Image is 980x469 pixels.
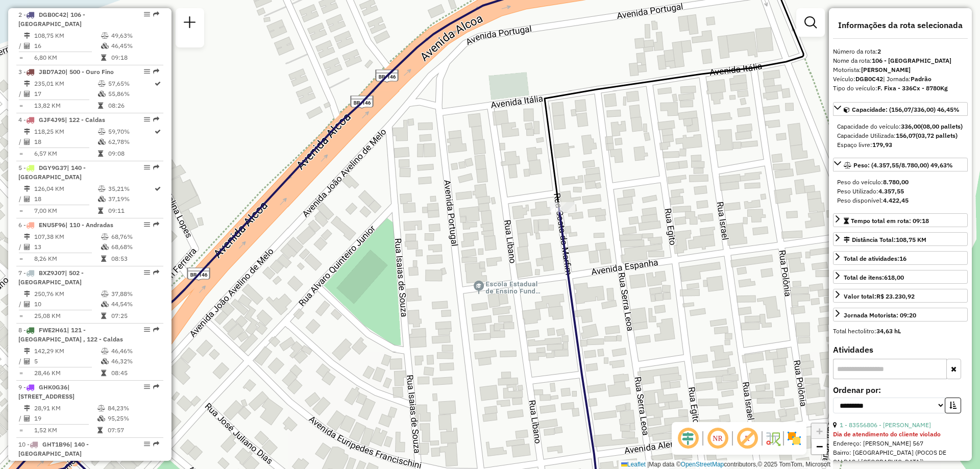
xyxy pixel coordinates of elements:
td: = [18,425,23,435]
i: % de utilização da cubagem [101,244,109,250]
span: | 140 - [GEOGRAPHIC_DATA] [18,440,89,457]
td: 28,46 KM [34,368,101,378]
td: 126,04 KM [34,184,97,194]
span: JBD7A20 [39,68,65,76]
div: Map data © contributors,© 2025 TomTom, Microsoft [619,460,833,469]
div: Endereço: [PERSON_NAME] 567 [833,439,968,448]
i: Distância Total [24,291,30,297]
td: 44,54% [111,299,159,309]
td: 7,00 KM [34,206,97,216]
span: | 140 - [GEOGRAPHIC_DATA] [18,164,86,181]
td: / [18,242,23,252]
i: % de utilização da cubagem [98,91,106,97]
td: 16 [34,41,101,51]
i: Rota otimizada [155,129,161,135]
td: 235,01 KM [34,79,97,89]
i: % de utilização da cubagem [101,43,109,49]
i: Tempo total em rota [97,427,103,433]
span: 108,75 KM [896,236,926,243]
span: 7 - [18,269,84,286]
td: 250,76 KM [34,289,101,299]
strong: 336,00 [901,122,921,130]
strong: [PERSON_NAME] [861,66,911,73]
div: Capacidade: (156,07/336,00) 46,45% [833,118,968,154]
i: % de utilização do peso [98,129,106,135]
a: Distância Total:108,75 KM [833,232,968,246]
td: 46,32% [111,356,159,366]
td: / [18,137,23,147]
td: 49,63% [111,31,159,41]
td: 35,21% [108,184,154,194]
a: Nova sessão e pesquisa [180,12,200,35]
div: Valor total: [844,292,915,301]
span: Exibir rótulo [735,426,759,451]
td: 08:45 [111,368,159,378]
td: 59,70% [108,127,154,137]
td: 10 [34,299,101,309]
td: / [18,299,23,309]
div: Jornada Motorista: 09:20 [844,311,916,320]
i: Distância Total [24,405,30,411]
span: | 121 - [GEOGRAPHIC_DATA] , 122 - Caldas [18,326,123,343]
strong: 618,00 [884,274,904,281]
span: | 502 - [GEOGRAPHIC_DATA] [18,269,84,286]
strong: 4.422,45 [883,196,909,204]
i: Total de Atividades [24,415,30,422]
span: Ocultar NR [705,426,730,451]
span: | 122 - Caldas [65,116,105,124]
i: % de utilização da cubagem [98,196,106,202]
a: OpenStreetMap [681,461,724,468]
div: Nome da rota: [833,56,968,65]
strong: 8.780,00 [883,178,909,186]
td: 28,91 KM [34,403,97,413]
span: GHT1B96 [42,440,70,448]
strong: DGB0C42 [855,75,883,83]
td: 107,38 KM [34,232,101,242]
em: Rota exportada [153,441,159,447]
strong: Padrão [911,75,932,83]
i: % de utilização da cubagem [101,301,109,307]
span: | Jornada: [883,75,932,83]
a: Tempo total em rota: 09:18 [833,213,968,227]
i: % de utilização do peso [101,348,109,354]
td: 08:26 [108,101,154,111]
i: Distância Total [24,81,30,87]
em: Rota exportada [153,68,159,75]
i: Distância Total [24,129,30,135]
td: 8,26 KM [34,254,101,264]
a: Valor total:R$ 23.230,92 [833,289,968,303]
td: 07:25 [111,311,159,321]
span: DGB0C42 [39,11,66,18]
td: 19 [34,413,97,424]
td: 68,68% [111,242,159,252]
div: Distância Total: [844,235,926,244]
i: Tempo total em rota [101,313,106,319]
span: 5 - [18,164,86,181]
td: 5 [34,356,101,366]
td: 09:18 [111,53,159,63]
i: Distância Total [24,186,30,192]
i: % de utilização do peso [98,186,106,192]
a: Exibir filtros [800,12,821,33]
td: / [18,413,23,424]
i: Rota otimizada [155,81,161,87]
td: / [18,194,23,204]
div: Número da rota: [833,47,968,56]
td: 09:11 [108,206,154,216]
a: Zoom out [812,439,827,454]
i: Distância Total [24,234,30,240]
i: Total de Atividades [24,196,30,202]
em: Rota exportada [153,116,159,122]
img: Exibir/Ocultar setores [786,430,802,447]
td: 68,76% [111,232,159,242]
span: | 106 - [GEOGRAPHIC_DATA] [18,11,85,28]
i: Rota otimizada [155,186,161,192]
em: Opções [144,441,150,447]
span: | 110 - Andradas [65,221,113,229]
em: Rota exportada [153,11,159,17]
em: Opções [144,221,150,228]
td: 57,65% [108,79,154,89]
td: / [18,41,23,51]
em: Opções [144,269,150,276]
em: Rota exportada [153,269,159,276]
